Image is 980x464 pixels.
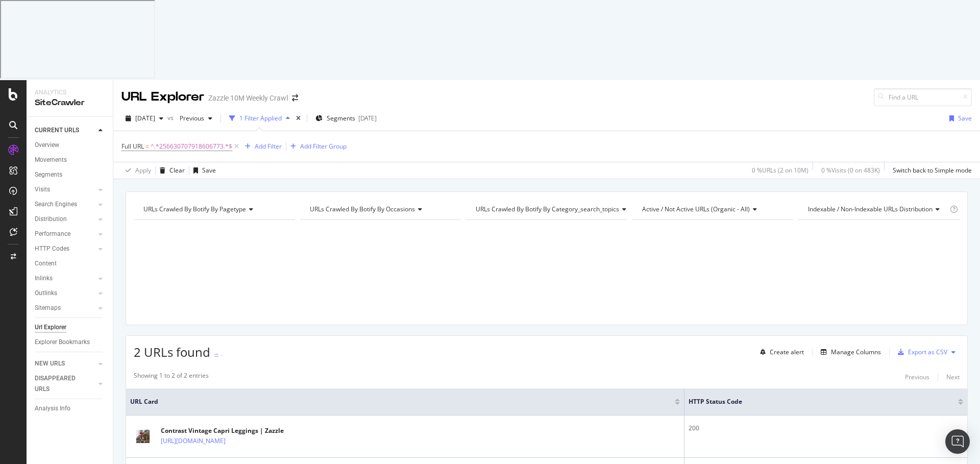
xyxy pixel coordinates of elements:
[169,166,185,175] div: Clear
[189,162,216,179] button: Save
[817,346,881,358] button: Manage Columns
[202,166,216,175] div: Save
[35,88,105,97] div: Analytics
[874,88,972,106] input: Find a URL
[945,110,972,127] button: Save
[905,373,929,381] div: Previous
[134,344,210,360] span: 2 URLs found
[35,358,95,369] a: NEW URLS
[35,258,57,269] div: Content
[145,142,149,151] span: =
[689,397,943,406] span: HTTP Status Code
[220,351,223,359] div: -
[35,273,95,284] a: Inlinks
[808,205,933,213] span: Indexable / Non-Indexable URLs distribution
[151,139,232,154] span: ^.*256630707918606773.*$
[35,373,86,395] div: DISAPPEARED URLS
[308,201,452,217] h4: URLs Crawled By Botify By occasions
[286,140,347,153] button: Add Filter Group
[311,110,381,127] button: Segments[DATE]
[121,142,144,151] span: Full URL
[35,243,95,254] a: HTTP Codes
[300,142,347,151] div: Add Filter Group
[770,348,804,356] div: Create alert
[176,114,204,123] span: Previous
[35,337,106,348] a: Explorer Bookmarks
[35,322,66,333] div: Url Explorer
[35,258,106,269] a: Content
[474,201,634,217] h4: URLs Crawled By Botify By category_search_topics
[893,166,972,175] div: Switch back to Simple mode
[156,162,185,179] button: Clear
[214,354,218,357] img: Equal
[239,114,282,123] div: 1 Filter Applied
[255,142,282,151] div: Add Filter
[292,94,298,102] div: arrow-right-arrow-left
[161,426,284,435] div: Contrast Vintage Capri Leggings | Zazzle
[35,155,106,165] a: Movements
[642,205,750,213] span: Active / Not Active URLs (organic - all)
[946,373,960,381] div: Next
[35,303,61,313] div: Sitemaps
[889,162,972,179] button: Switch back to Simple mode
[35,273,53,284] div: Inlinks
[161,436,226,446] a: [URL][DOMAIN_NAME]
[35,373,95,395] a: DISAPPEARED URLS
[167,113,176,122] span: vs
[121,110,167,127] button: [DATE]
[35,403,106,414] a: Analysis Info
[141,201,286,217] h4: URLs Crawled By Botify By pagetype
[35,155,67,165] div: Movements
[35,140,59,151] div: Overview
[35,303,95,313] a: Sitemaps
[130,430,156,443] img: main image
[894,344,947,360] button: Export as CSV
[327,114,355,123] span: Segments
[35,125,95,136] a: CURRENT URLS
[640,201,785,217] h4: Active / Not Active URLs
[225,110,294,127] button: 1 Filter Applied
[176,110,216,127] button: Previous
[35,199,77,210] div: Search Engines
[294,113,303,124] div: times
[689,424,963,433] div: 200
[35,199,95,210] a: Search Engines
[135,166,151,175] div: Apply
[806,201,948,217] h4: Indexable / Non-Indexable URLs Distribution
[958,114,972,123] div: Save
[35,184,50,195] div: Visits
[241,140,282,153] button: Add Filter
[831,348,881,356] div: Manage Columns
[35,288,95,299] a: Outlinks
[756,344,804,360] button: Create alert
[35,184,95,195] a: Visits
[35,214,67,225] div: Distribution
[945,429,970,454] div: Open Intercom Messenger
[121,162,151,179] button: Apply
[135,114,155,123] span: 2025 Aug. 1st
[121,88,204,106] div: URL Explorer
[143,205,246,213] span: URLs Crawled By Botify By pagetype
[946,371,960,383] button: Next
[310,205,415,213] span: URLs Crawled By Botify By occasions
[35,288,57,299] div: Outlinks
[358,114,377,123] div: [DATE]
[821,166,880,175] div: 0 % Visits ( 0 on 483K )
[35,229,70,239] div: Performance
[35,140,106,151] a: Overview
[35,337,90,348] div: Explorer Bookmarks
[130,397,672,406] span: URL Card
[908,348,947,356] div: Export as CSV
[35,169,62,180] div: Segments
[35,125,79,136] div: CURRENT URLS
[752,166,808,175] div: 0 % URLs ( 2 on 10M )
[35,403,70,414] div: Analysis Info
[35,243,69,254] div: HTTP Codes
[476,205,619,213] span: URLs Crawled By Botify By category_search_topics
[208,93,288,103] div: Zazzle 10M Weekly Crawl
[35,214,95,225] a: Distribution
[134,371,209,383] div: Showing 1 to 2 of 2 entries
[35,358,65,369] div: NEW URLS
[35,97,105,109] div: SiteCrawler
[905,371,929,383] button: Previous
